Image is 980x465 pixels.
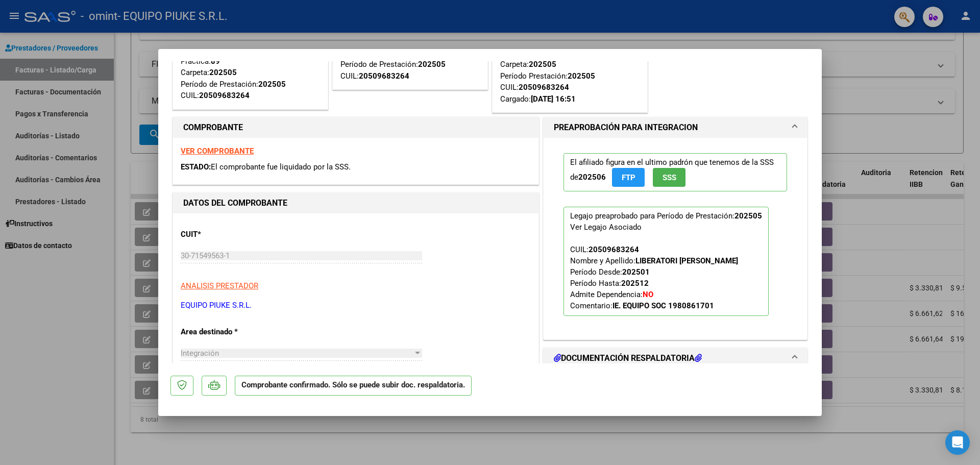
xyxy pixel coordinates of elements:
strong: 202505 [568,71,595,81]
strong: 202505 [418,60,446,69]
strong: LIBERATORI [PERSON_NAME] [635,256,738,265]
mat-expansion-panel-header: PREAPROBACIÓN PARA INTEGRACION [544,117,807,138]
strong: NO [643,290,653,299]
button: FTP [612,168,645,187]
strong: 202505 [529,60,556,69]
div: 20509683264 [589,244,639,255]
span: SSS [663,173,676,182]
p: EQUIPO PIUKE S.R.L. [181,300,531,311]
span: CUIL: Nombre y Apellido: Período Desde: Período Hasta: Admite Dependencia: [570,245,738,310]
strong: [DATE] 16:51 [531,94,576,104]
mat-expansion-panel-header: DOCUMENTACIÓN RESPALDATORIA [544,348,807,369]
h1: DOCUMENTACIÓN RESPALDATORIA [554,352,702,364]
span: ANALISIS PRESTADOR [181,281,258,290]
div: 20509683264 [519,82,569,93]
div: 20509683264 [359,70,409,82]
a: VER COMPROBANTE [181,146,254,156]
strong: 89 [211,57,220,66]
span: FTP [622,173,635,182]
div: Open Intercom Messenger [945,430,970,455]
strong: COMPROBANTE [183,123,243,132]
p: Comprobante confirmado. Sólo se puede subir doc. respaldatoria. [235,376,472,396]
strong: 202506 [578,173,606,182]
p: El afiliado figura en el ultimo padrón que tenemos de la SSS de [563,153,787,191]
strong: DATOS DEL COMPROBANTE [183,198,287,208]
strong: 202505 [734,211,762,221]
strong: 202505 [209,68,237,77]
div: PREAPROBACIÓN PARA INTEGRACION [544,138,807,339]
div: Ver Legajo Asociado [570,222,642,233]
strong: IE. EQUIPO SOC 1980861701 [612,301,714,310]
strong: 202505 [258,80,286,89]
h1: PREAPROBACIÓN PARA INTEGRACION [554,121,698,134]
p: CUIT [181,229,286,240]
p: Area destinado * [181,326,286,338]
p: Legajo preaprobado para Período de Prestación: [563,207,769,316]
button: SSS [653,168,685,187]
span: Comentario: [570,301,714,310]
strong: 202512 [621,279,649,288]
span: Integración [181,349,219,358]
strong: 202501 [622,267,650,277]
span: ESTADO: [181,162,211,172]
span: El comprobante fue liquidado por la SSS. [211,162,351,172]
div: 20509683264 [199,90,250,102]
